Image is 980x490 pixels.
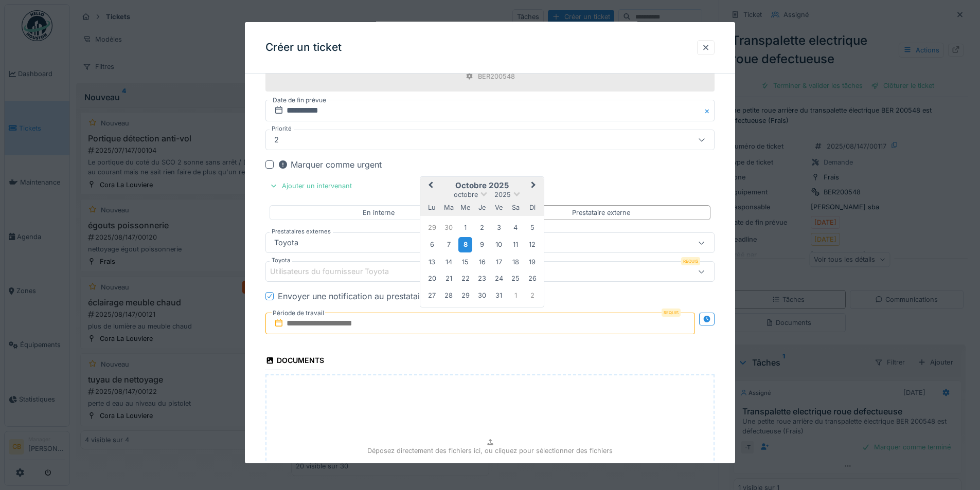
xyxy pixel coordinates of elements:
div: Choose mercredi 1 octobre 2025 [458,221,472,234]
div: Choose jeudi 2 octobre 2025 [475,221,489,234]
div: Choose mardi 30 septembre 2025 [442,221,456,234]
div: Choose vendredi 10 octobre 2025 [492,238,506,251]
div: Choose mardi 7 octobre 2025 [442,238,456,251]
div: samedi [509,201,523,214]
button: Close [703,100,715,121]
div: lundi [425,201,439,214]
div: Choose jeudi 16 octobre 2025 [475,255,489,269]
div: Requis [681,257,700,265]
span: 2025 [494,191,511,198]
div: Choose samedi 18 octobre 2025 [509,255,523,269]
div: Documents [265,353,324,370]
div: mercredi [458,201,472,214]
div: dimanche [525,201,539,214]
label: Priorité [270,124,294,133]
div: BER200548 [478,71,515,81]
div: Choose lundi 13 octobre 2025 [425,255,439,269]
div: Utilisateurs du fournisseur Toyota [270,266,403,277]
div: Choose mercredi 29 octobre 2025 [458,288,472,302]
div: Month octobre, 2025 [424,219,541,303]
div: Choose mercredi 15 octobre 2025 [458,255,472,269]
div: Choose dimanche 19 octobre 2025 [525,255,539,269]
div: Choose samedi 4 octobre 2025 [509,221,523,234]
div: Choose dimanche 5 octobre 2025 [525,221,539,234]
label: Période de travail [272,307,325,319]
div: Choose vendredi 24 octobre 2025 [492,271,506,285]
div: Toyota [270,237,302,248]
span: octobre [454,191,478,198]
label: Prestataires externes [270,227,333,236]
div: Choose vendredi 31 octobre 2025 [492,288,506,302]
div: Marquer comme urgent [278,158,382,171]
div: Choose dimanche 12 octobre 2025 [525,238,539,251]
div: Choose dimanche 26 octobre 2025 [525,271,539,285]
div: Choose lundi 29 septembre 2025 [425,221,439,234]
div: Choose lundi 20 octobre 2025 [425,271,439,285]
div: Choose jeudi 9 octobre 2025 [475,238,489,251]
div: Ajouter un intervenant [265,179,356,193]
button: Next Month [526,178,543,194]
div: Choose vendredi 17 octobre 2025 [492,255,506,269]
div: Choose lundi 27 octobre 2025 [425,288,439,302]
div: vendredi [492,201,506,214]
h3: Créer un ticket [265,41,342,54]
div: Choose samedi 1 novembre 2025 [509,288,523,302]
div: En interne [363,208,395,217]
div: Requis [662,308,681,317]
div: Choose mardi 21 octobre 2025 [442,271,456,285]
div: Choose mardi 14 octobre 2025 [442,255,456,269]
div: Choose samedi 25 octobre 2025 [509,271,523,285]
button: Previous Month [421,178,438,194]
div: Choose jeudi 30 octobre 2025 [475,288,489,302]
h2: octobre 2025 [420,181,544,190]
label: Toyota [270,256,292,265]
div: mardi [442,201,456,214]
div: jeudi [475,201,489,214]
div: Prestataire externe [572,208,630,217]
div: Choose lundi 6 octobre 2025 [425,238,439,251]
div: Choose jeudi 23 octobre 2025 [475,271,489,285]
div: Choose vendredi 3 octobre 2025 [492,221,506,234]
div: Choose dimanche 2 novembre 2025 [525,288,539,302]
div: Envoyer une notification au prestataire de services [278,290,474,302]
p: Déposez directement des fichiers ici, ou cliquez pour sélectionner des fichiers [367,446,613,456]
div: Choose mercredi 8 octobre 2025 [458,237,472,252]
div: 2 [270,134,283,146]
div: Choose mardi 28 octobre 2025 [442,288,456,302]
div: Choose samedi 11 octobre 2025 [509,238,523,251]
div: Choose mercredi 22 octobre 2025 [458,271,472,285]
label: Date de fin prévue [272,95,327,106]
